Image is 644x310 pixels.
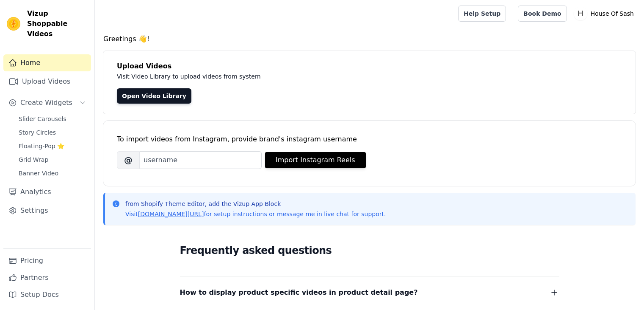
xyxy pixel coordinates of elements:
[3,73,91,90] a: Upload Videos
[14,113,91,125] a: Slider Carousels
[27,8,88,39] span: Vizup Shoppable Videos
[180,242,559,259] h2: Frequently asked questions
[14,127,91,138] a: Story Circles
[265,152,366,168] button: Import Instagram Reels
[7,17,20,31] img: Vizup
[3,286,91,303] a: Setup Docs
[518,6,567,22] a: Book Demo
[117,61,622,71] h4: Upload Videos
[19,115,66,123] span: Slider Carousels
[125,200,386,208] p: from Shopify Theme Editor, add the Vizup App Block
[117,134,622,144] div: To import videos from Instagram, provide brand's instagram username
[140,151,262,169] input: username
[3,54,91,71] a: Home
[3,269,91,286] a: Partners
[3,94,91,111] button: Create Widgets
[19,142,64,150] span: Floating-Pop ⭐
[103,34,636,44] h4: Greetings 👋!
[587,6,637,21] p: House Of Sash
[138,211,204,217] a: [DOMAIN_NAME][URL]
[19,128,56,137] span: Story Circles
[19,169,58,178] span: Banner Video
[180,287,418,299] span: How to display product specific videos in product detail page?
[180,287,559,299] button: How to display product specific videos in product detail page?
[3,183,91,200] a: Analytics
[19,155,48,164] span: Grid Wrap
[117,88,191,104] a: Open Video Library
[14,154,91,166] a: Grid Wrap
[3,252,91,269] a: Pricing
[14,140,91,152] a: Floating-Pop ⭐
[574,6,637,21] button: H House Of Sash
[578,9,583,18] text: H
[20,98,72,108] span: Create Widgets
[117,151,140,169] span: @
[3,202,91,219] a: Settings
[125,210,386,218] p: Visit for setup instructions or message me in live chat for support.
[117,71,496,82] p: Visit Video Library to upload videos from system
[458,6,506,22] a: Help Setup
[14,167,91,179] a: Banner Video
